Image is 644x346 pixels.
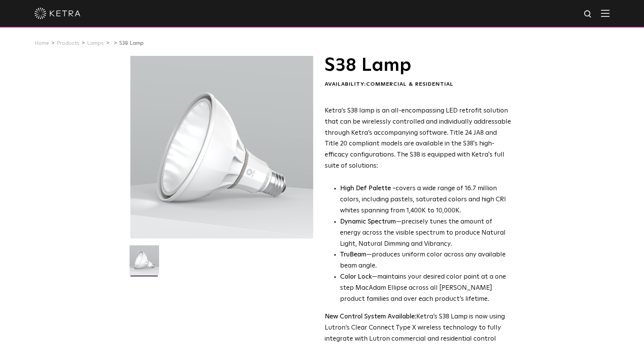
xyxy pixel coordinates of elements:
li: —precisely tunes the amount of energy across the visible spectrum to produce Natural Light, Natur... [340,217,511,250]
img: S38-Lamp-Edison-2021-Web-Square [130,245,159,281]
li: —maintains your desired color point at a one step MacAdam Ellipse across all [PERSON_NAME] produc... [340,272,511,305]
div: Availability: [325,81,511,88]
p: covers a wide range of 16.7 million colors, including pastels, saturated colors and high CRI whit... [340,183,511,217]
strong: New Control System Available: [325,313,416,320]
strong: TruBeam [340,251,366,258]
strong: Dynamic Spectrum [340,219,396,225]
img: search icon [583,10,593,19]
span: Commercial & Residential [366,82,453,87]
img: Hamburger%20Nav.svg [601,10,609,17]
img: ketra-logo-2019-white [34,8,80,19]
a: Home [34,41,49,46]
li: —produces uniform color across any available beam angle. [340,250,511,272]
strong: Color Lock [340,274,372,280]
h1: S38 Lamp [325,56,511,75]
a: S38 Lamp [119,41,144,46]
p: Ketra’s S38 lamp is an all-encompassing LED retrofit solution that can be wirelessly controlled a... [325,106,511,172]
a: Products [57,41,79,46]
strong: High Def Palette - [340,185,396,192]
a: Lamps [87,41,104,46]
